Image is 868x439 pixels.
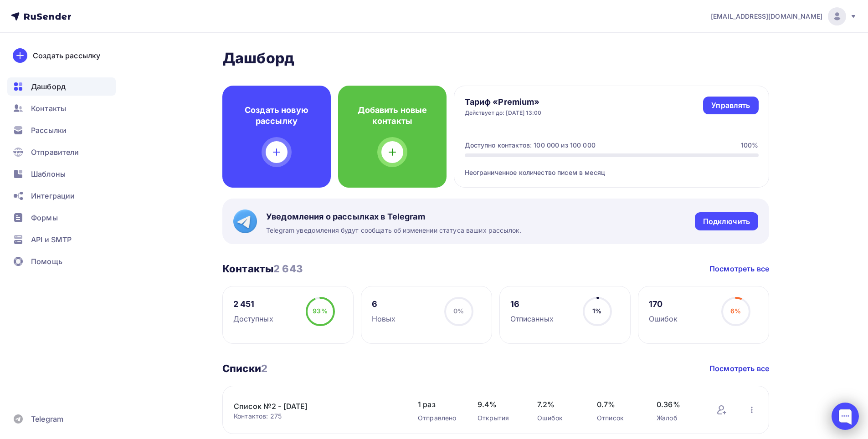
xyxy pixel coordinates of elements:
[31,256,62,267] span: Помощь
[649,313,678,324] div: Ошибок
[711,12,822,21] span: [EMAIL_ADDRESS][DOMAIN_NAME]
[711,7,857,26] a: [EMAIL_ADDRESS][DOMAIN_NAME]
[465,157,759,177] div: Неограниченное количество писем в месяц
[266,226,521,235] span: Telegram уведомления будут сообщать об изменении статуса ваших рассылок.
[711,100,750,111] div: Управлять
[592,307,601,315] span: 1%
[537,399,579,410] span: 7.2%
[7,99,116,117] a: Контакты
[418,399,459,410] span: 1 раз
[33,50,100,61] div: Создать рассылку
[313,307,327,315] span: 93%
[7,77,116,96] a: Дашборд
[7,209,116,227] a: Формы
[222,262,303,275] h3: Контакты
[649,299,678,310] div: 170
[372,299,396,310] div: 6
[31,190,75,201] span: Интеграции
[465,109,542,117] div: Действует до: [DATE] 13:00
[453,307,464,315] span: 0%
[657,399,698,410] span: 0.36%
[234,401,389,412] a: Список №2 - [DATE]
[233,313,273,324] div: Доступных
[703,216,750,227] div: Подключить
[273,263,303,275] span: 2 643
[353,105,432,127] h4: Добавить новые контакты
[7,143,116,161] a: Отправители
[31,103,66,114] span: Контакты
[465,97,542,107] h4: Тариф «Premium»
[31,413,63,424] span: Telegram
[597,399,638,410] span: 0.7%
[510,313,554,324] div: Отписанных
[7,165,116,183] a: Шаблоны
[261,362,267,374] span: 2
[266,211,521,222] span: Уведомления о рассылках в Telegram
[7,121,116,139] a: Рассылки
[31,125,67,136] span: Рассылки
[234,412,400,421] div: Контактов: 275
[372,313,396,324] div: Новых
[418,413,459,423] div: Отправлено
[510,299,554,310] div: 16
[31,147,79,158] span: Отправители
[31,234,72,245] span: API и SMTP
[537,413,579,423] div: Ошибок
[237,105,316,127] h4: Создать новую рассылку
[233,299,273,310] div: 2 451
[657,413,698,423] div: Жалоб
[709,263,769,274] a: Посмотреть все
[478,413,519,423] div: Открытия
[741,141,759,150] div: 100%
[709,363,769,374] a: Посмотреть все
[478,399,519,410] span: 9.4%
[31,168,66,179] span: Шаблоны
[222,49,769,67] h2: Дашборд
[222,362,267,375] h3: Списки
[597,413,638,423] div: Отписок
[730,307,741,315] span: 6%
[465,141,596,150] div: Доступно контактов: 100 000 из 100 000
[31,81,66,92] span: Дашборд
[31,212,58,223] span: Формы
